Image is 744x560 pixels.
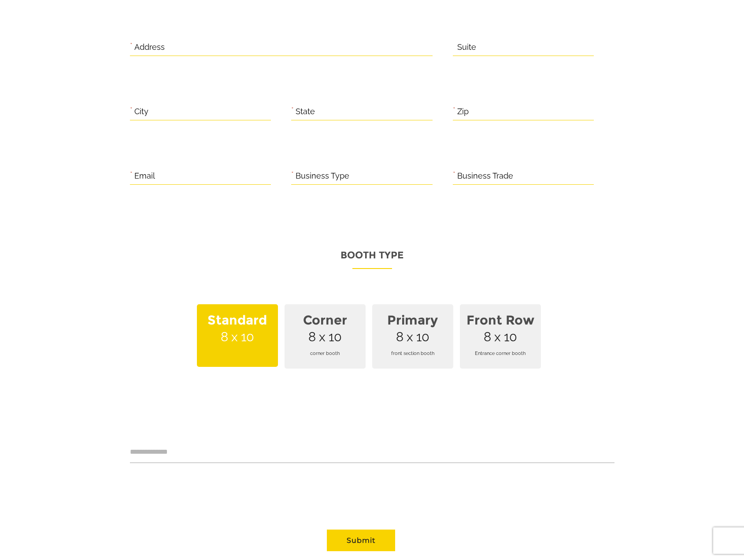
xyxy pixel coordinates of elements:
strong: Front Row [465,307,536,333]
strong: Primary [378,307,448,333]
button: Submit [327,530,395,551]
strong: Standard [202,307,273,333]
label: Zip [457,105,469,119]
span: corner booth [290,341,360,366]
label: Business Trade [457,169,513,183]
label: Address [134,41,165,54]
label: Email [134,169,155,183]
label: Suite [457,41,476,54]
label: City [134,105,148,119]
span: 8 x 10 [197,304,278,367]
span: Entrance corner booth [465,341,536,366]
label: State [296,105,315,119]
span: front section booth [378,341,448,366]
label: Business Type [296,169,349,183]
p: Booth Type [130,246,614,269]
span: 8 x 10 [372,304,453,369]
span: 8 x 10 [460,304,541,369]
strong: Corner [290,307,360,333]
span: 8 x 10 [285,304,366,369]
